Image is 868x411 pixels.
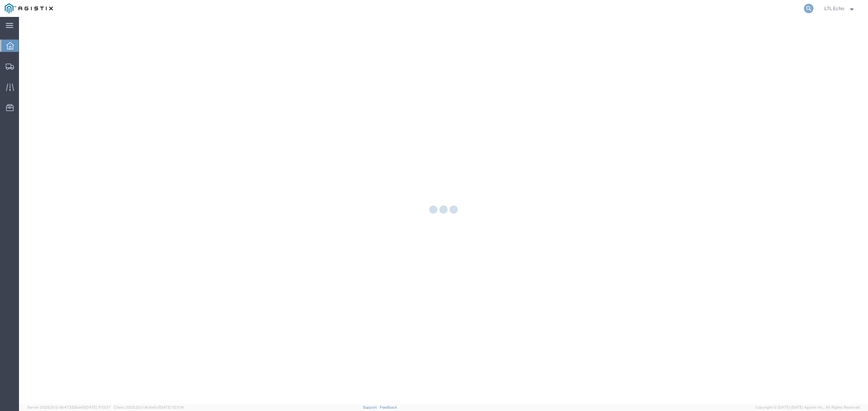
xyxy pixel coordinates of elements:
a: Feedback [380,405,397,409]
span: [DATE] 11:13:37 [85,405,111,409]
span: [DATE] 12:11:14 [159,405,184,409]
span: LTL Echo [824,5,844,12]
span: Server: 2025.20.0-db47332bad5 [27,405,111,409]
a: Support [363,405,380,409]
button: LTL Echo [824,4,859,13]
span: Client: 2025.20.0-8c6e0cf [114,405,184,409]
span: Copyright © [DATE]-[DATE] Agistix Inc., All Rights Reserved [755,405,860,410]
img: logo [5,3,53,14]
